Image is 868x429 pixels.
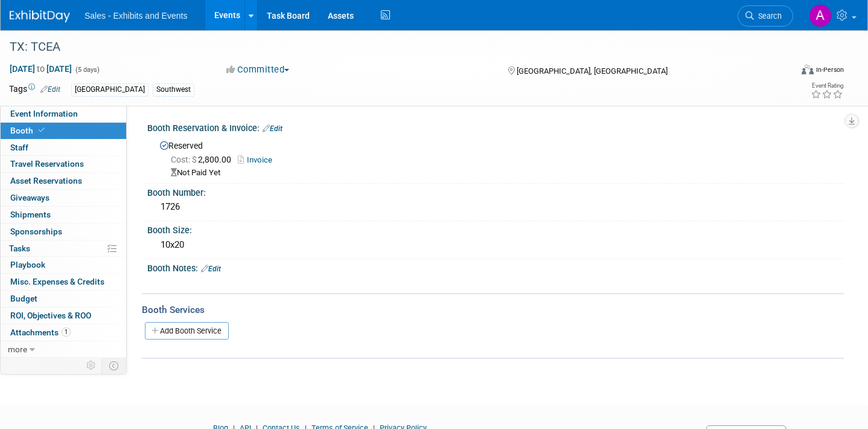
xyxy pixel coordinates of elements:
span: Event Information [10,109,78,118]
a: Giveaways [1,190,126,206]
td: Toggle Event Tabs [102,358,127,373]
span: Sales - Exhibits and Events [85,11,187,21]
a: Edit [201,265,221,273]
div: In-Person [815,65,844,74]
a: Tasks [1,240,126,257]
span: ROI, Objectives & ROO [10,311,91,320]
a: Budget [1,291,126,307]
span: (5 days) [74,66,100,74]
div: Booth Number: [147,184,844,199]
div: Booth Services [142,303,844,317]
i: Booth reservation complete [39,127,45,134]
span: Playbook [10,260,45,269]
a: Add Booth Service [145,322,229,340]
span: Travel Reservations [10,159,84,169]
td: Personalize Event Tab Strip [81,358,102,373]
img: Format-Inperson.png [802,65,814,74]
button: Committed [222,63,294,76]
div: Booth Size: [147,221,844,236]
span: Sponsorships [10,227,62,236]
a: Booth [1,123,126,139]
div: TX: TCEA [5,36,773,58]
a: Invoice [238,155,278,164]
div: Booth Reservation & Invoice: [147,119,844,135]
div: [GEOGRAPHIC_DATA] [71,83,148,96]
td: Tags [9,83,60,97]
a: more [1,341,126,358]
span: Giveaways [10,193,49,202]
div: Event Format [720,63,844,81]
a: Edit [263,124,282,133]
div: Not Paid Yet [171,167,835,179]
span: 2,800.00 [171,155,236,164]
a: Shipments [1,207,126,223]
div: 10x20 [156,236,835,254]
a: Edit [40,85,60,94]
span: Booth [10,126,47,135]
a: ROI, Objectives & ROO [1,308,126,324]
span: 1 [62,327,71,337]
a: Asset Reservations [1,173,126,189]
span: Attachments [10,327,71,337]
a: Travel Reservations [1,156,126,172]
a: Event Information [1,106,126,122]
div: Event Rating [811,83,843,89]
img: Alexandra Horne [809,4,832,27]
span: [DATE] [DATE] [9,63,72,74]
span: Search [754,11,782,21]
a: Playbook [1,257,126,273]
a: Attachments1 [1,324,126,341]
span: Tasks [9,244,30,253]
span: to [35,64,46,74]
div: Southwest [153,83,194,96]
span: Asset Reservations [10,176,82,185]
a: Misc. Expenses & Credits [1,274,126,290]
a: Search [738,5,793,27]
a: Sponsorships [1,224,126,240]
span: more [8,344,27,354]
div: Booth Notes: [147,259,844,275]
a: Staff [1,140,126,156]
span: Shipments [10,210,51,219]
span: Staff [10,143,28,152]
span: Misc. Expenses & Credits [10,277,104,286]
img: ExhibitDay [10,10,70,22]
span: Budget [10,294,37,303]
div: Reserved [156,137,835,179]
span: Cost: $ [171,155,198,164]
div: 1726 [156,198,835,216]
span: [GEOGRAPHIC_DATA], [GEOGRAPHIC_DATA] [517,66,668,76]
